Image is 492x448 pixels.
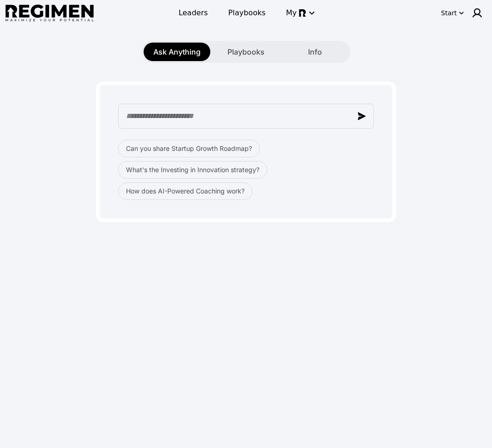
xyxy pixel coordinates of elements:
button: What's the Investing in Innovation strategy? [118,161,267,179]
button: My [280,5,319,21]
a: Leaders [173,5,213,21]
img: send message [358,112,366,120]
img: user icon [472,7,483,19]
button: Can you share Startup Growth Roadmap? [118,140,260,157]
span: Info [308,46,322,57]
span: Playbooks [228,7,266,19]
a: Playbooks [223,5,271,21]
div: Start [441,8,457,18]
img: Regimen logo [6,5,94,22]
button: Info [282,43,348,61]
span: My [286,7,296,19]
span: Leaders [178,7,208,19]
span: Ask Anything [153,46,201,57]
button: Start [439,6,466,20]
button: Playbooks [213,43,279,61]
button: Ask Anything [144,43,210,61]
button: How does AI-Powered Coaching work? [118,182,252,200]
span: Playbooks [227,46,265,57]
